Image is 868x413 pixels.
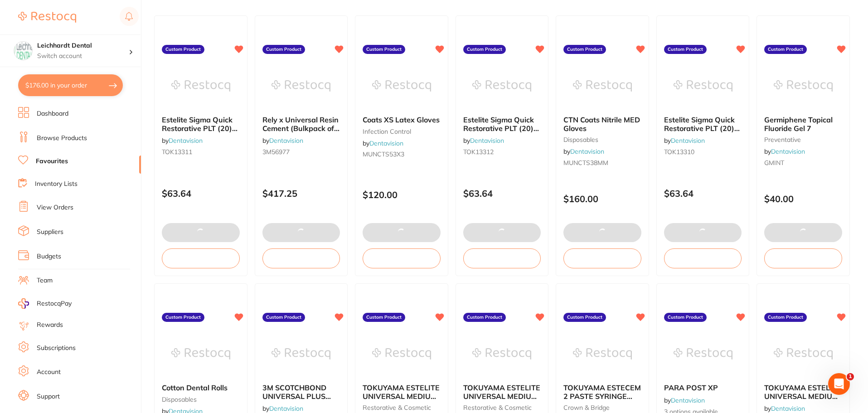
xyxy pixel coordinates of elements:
[262,404,303,413] span: by
[37,228,63,237] a: Suppliers
[262,384,340,400] b: 3M SCOTCHBOND UNIVERSAL PLUS ADHESIVE BOTTLE (5ML)
[162,313,204,322] label: Custom Product
[671,136,705,145] a: Dentavision
[563,147,604,155] span: by
[664,396,705,404] span: by
[37,252,61,261] a: Budgets
[664,136,705,145] span: by
[664,188,742,199] p: $63.64
[262,115,339,141] span: Rely x Universal Resin Cement (Bulkpack of 3)
[363,313,405,322] label: Custom Product
[35,180,78,189] a: Inventory Lists
[363,139,403,147] span: by
[674,63,732,108] img: Estelite Sigma Quick Restorative PLT (20) A1
[37,41,129,50] h4: Leichhardt Dental
[269,136,303,145] a: Dentavision
[262,188,340,199] p: $417.25
[363,150,404,158] span: MUNCTS53X3
[37,321,63,330] a: Rewards
[664,116,742,132] b: Estelite Sigma Quick Restorative PLT (20) A1
[372,63,431,108] img: Coats XS Latex Gloves
[262,45,305,54] label: Custom Product
[162,396,240,403] small: disposables
[563,136,641,143] small: disposables
[764,45,807,54] label: Custom Product
[563,159,608,167] span: MUNCTS38MM
[563,383,641,409] span: TOKUYAMA ESTECEM 2 PASTE SYRINGE UNIVERSAL 4.7g
[18,298,72,309] a: RestocqPay
[463,404,541,411] small: restorative & cosmetic
[764,159,784,167] span: GMINT
[472,331,531,376] img: TOKUYAMA ESTELITE UNIVERSAL MEDIUM FLOW RESTORATIVE SYRINGE A1 3.0G
[37,344,76,353] a: Subscriptions
[570,147,604,155] a: Dentavision
[269,404,303,413] a: Dentavision
[18,74,123,96] button: $176.00 in your order
[162,383,228,392] span: Cotton Dental Rolls
[262,136,303,145] span: by
[664,313,707,322] label: Custom Product
[363,128,441,135] small: infection control
[37,109,68,118] a: Dashboard
[771,147,805,155] a: Dentavision
[664,45,707,54] label: Custom Product
[18,12,76,23] img: Restocq Logo
[171,331,230,376] img: Cotton Dental Rolls
[671,396,705,404] a: Dentavision
[363,116,441,124] b: Coats XS Latex Gloves
[262,116,340,132] b: Rely x Universal Resin Cement (Bulkpack of 3)
[37,368,61,377] a: Account
[169,136,203,145] a: Dentavision
[162,116,240,132] b: Estelite Sigma Quick Restorative PLT (20) A2
[463,148,494,156] span: TOK13312
[774,331,833,376] img: TOKUYAMA ESTELITE UNIVERSAL MEDIUM FLOW RESTORATIVE SYRINGE OPA3 3.0G
[162,45,204,54] label: Custom Product
[563,45,606,54] label: Custom Product
[372,331,431,376] img: TOKUYAMA ESTELITE UNIVERSAL MEDIUM FLOW RESTORATIVE SYRINGE A2 3.0G
[18,298,29,309] img: RestocqPay
[764,136,842,143] small: preventative
[37,52,129,61] p: Switch account
[463,115,539,141] span: Estelite Sigma Quick Restorative PLT (20) A3
[18,7,76,28] a: Restocq Logo
[764,194,842,204] p: $40.00
[162,148,192,156] span: TOK13311
[664,384,742,392] b: PARA POST XP
[162,115,238,141] span: Estelite Sigma Quick Restorative PLT (20) A2
[774,63,833,108] img: Germiphene Topical Fluoride Gel 7
[764,313,807,322] label: Custom Product
[363,189,441,200] p: $120.00
[764,147,805,155] span: by
[771,404,805,413] a: Dentavision
[37,299,72,308] span: RestocqPay
[37,276,53,285] a: Team
[162,136,203,145] span: by
[563,313,606,322] label: Custom Product
[563,116,641,132] b: CTN Coats Nitrile MED Gloves
[363,384,441,400] b: TOKUYAMA ESTELITE UNIVERSAL MEDIUM FLOW RESTORATIVE SYRINGE A2 3.0G
[472,63,531,108] img: Estelite Sigma Quick Restorative PLT (20) A3
[664,383,718,392] span: PARA POST XP
[764,115,833,132] span: Germiphene Topical Fluoride Gel 7
[463,313,506,322] label: Custom Product
[463,45,506,54] label: Custom Product
[764,384,842,400] b: TOKUYAMA ESTELITE UNIVERSAL MEDIUM FLOW RESTORATIVE SYRINGE OPA3 3.0G
[764,116,842,132] b: Germiphene Topical Fluoride Gel 7
[363,45,405,54] label: Custom Product
[162,188,240,199] p: $63.64
[664,148,694,156] span: TOK13310
[664,115,740,141] span: Estelite Sigma Quick Restorative PLT (20) A1
[563,115,640,132] span: CTN Coats Nitrile MED Gloves
[563,194,641,204] p: $160.00
[262,313,305,322] label: Custom Product
[563,384,641,400] b: TOKUYAMA ESTECEM 2 PASTE SYRINGE UNIVERSAL 4.7g
[262,148,290,156] span: 3M56977
[363,404,441,411] small: restorative & cosmetic
[463,116,541,132] b: Estelite Sigma Quick Restorative PLT (20) A3
[463,136,504,145] span: by
[14,42,32,60] img: Leichhardt Dental
[573,331,632,376] img: TOKUYAMA ESTECEM 2 PASTE SYRINGE UNIVERSAL 4.7g
[36,157,68,166] a: Favourites
[764,404,805,413] span: by
[37,134,87,143] a: Browse Products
